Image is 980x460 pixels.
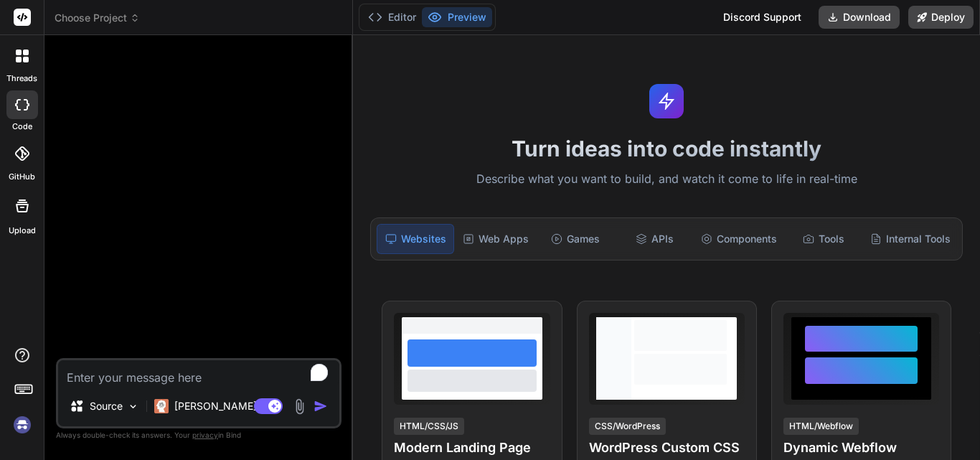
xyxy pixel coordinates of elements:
[783,418,859,435] div: HTML/Webflow
[9,171,35,183] label: GitHub
[10,413,34,437] img: signin
[589,438,745,458] h4: WordPress Custom CSS
[174,399,281,413] p: [PERSON_NAME] 4 S..
[55,11,140,25] span: Choose Project
[864,224,956,254] div: Internal Tools
[616,224,692,254] div: APIs
[154,399,169,413] img: Claude 4 Sonnet
[90,399,123,413] p: Source
[377,224,454,254] div: Websites
[362,7,422,27] button: Editor
[786,224,862,254] div: Tools
[362,136,971,161] h1: Turn ideas into code instantly
[394,438,550,458] h4: Modern Landing Page
[457,224,534,254] div: Web Apps
[422,7,492,27] button: Preview
[291,398,308,415] img: attachment
[695,224,783,254] div: Components
[12,121,32,133] label: code
[715,6,810,29] div: Discord Support
[819,6,900,29] button: Download
[6,72,37,85] label: threads
[589,418,666,435] div: CSS/WordPress
[58,360,339,386] textarea: To enrich screen reader interactions, please activate Accessibility in Grammarly extension settings
[192,431,218,439] span: privacy
[127,400,139,413] img: Pick Models
[314,399,328,413] img: icon
[537,224,613,254] div: Games
[908,6,974,29] button: Deploy
[56,428,341,442] p: Always double-check its answers. Your in Bind
[9,225,36,237] label: Upload
[362,170,971,189] p: Describe what you want to build, and watch it come to life in real-time
[394,418,464,435] div: HTML/CSS/JS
